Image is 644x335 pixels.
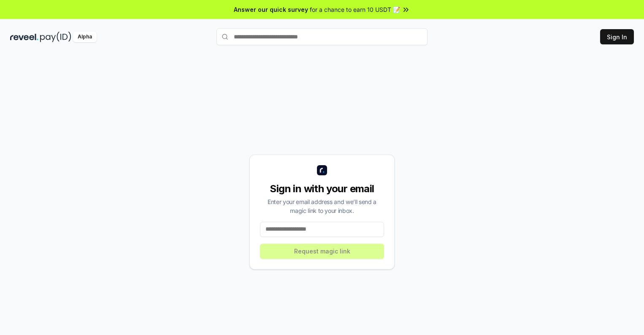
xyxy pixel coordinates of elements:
[10,32,38,42] img: reveel_dark
[40,32,71,42] img: pay_id
[73,32,97,42] div: Alpha
[310,5,400,14] span: for a chance to earn 10 USDT 📝
[260,182,384,196] div: Sign in with your email
[600,29,634,44] button: Sign In
[260,197,384,215] div: Enter your email address and we’ll send a magic link to your inbox.
[234,5,308,14] span: Answer our quick survey
[317,165,327,175] img: logo_small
